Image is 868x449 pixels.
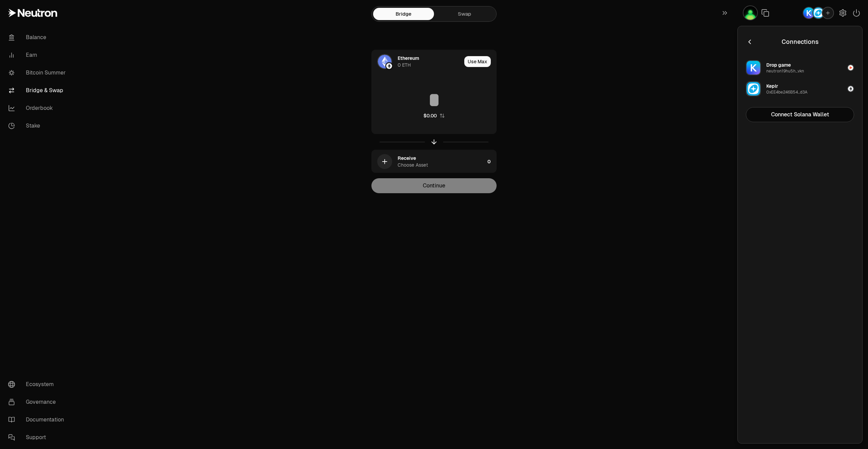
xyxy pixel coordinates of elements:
[3,393,73,411] a: Governance
[3,411,73,429] a: Documentation
[742,57,858,78] button: Drop gameDrop gameneutron19hu5h...vknNeutron Logo
[782,37,819,47] div: Connections
[3,117,73,135] a: Stake
[423,112,437,119] div: $0.00
[372,150,485,173] div: ReceiveChoose Asset
[372,150,496,173] button: ReceiveChoose Asset0
[848,86,853,92] img: Ethereum Logo
[373,8,434,20] a: Bridge
[766,89,807,95] div: 0xEE4be246B54...d3A
[803,7,814,18] img: Keplr
[813,7,824,18] img: Keplr
[386,63,392,69] img: Ethereum Logo
[487,150,496,173] div: 0
[747,61,760,74] img: Drop game
[434,8,495,20] a: Swap
[3,376,73,393] a: Ecosystem
[3,46,73,64] a: Earn
[3,429,73,446] a: Support
[744,6,757,20] img: Drop game
[372,50,462,73] div: ETH LogoEthereum LogoEthereum0 ETH
[464,56,491,67] button: Use Max
[398,155,416,162] div: Receive
[742,79,858,99] button: KeplrKeplr0xEE4be246B54...d3AEthereum Logo
[398,162,428,168] div: Choose Asset
[398,55,419,62] div: Ethereum
[766,83,778,89] div: Keplr
[3,64,73,82] a: Bitcoin Summer
[3,99,73,117] a: Orderbook
[423,112,445,119] button: $0.00
[747,82,760,96] img: Keplr
[398,62,411,68] div: 0 ETH
[378,55,391,68] img: ETH Logo
[3,82,73,99] a: Bridge & Swap
[766,68,804,74] div: neutron19hu5h...vkn
[848,65,853,70] img: Neutron Logo
[766,62,791,68] div: Drop game
[3,29,73,46] a: Balance
[743,5,758,20] button: Drop game
[746,107,854,122] button: Connect Solana Wallet
[803,7,834,19] button: KeplrKeplr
